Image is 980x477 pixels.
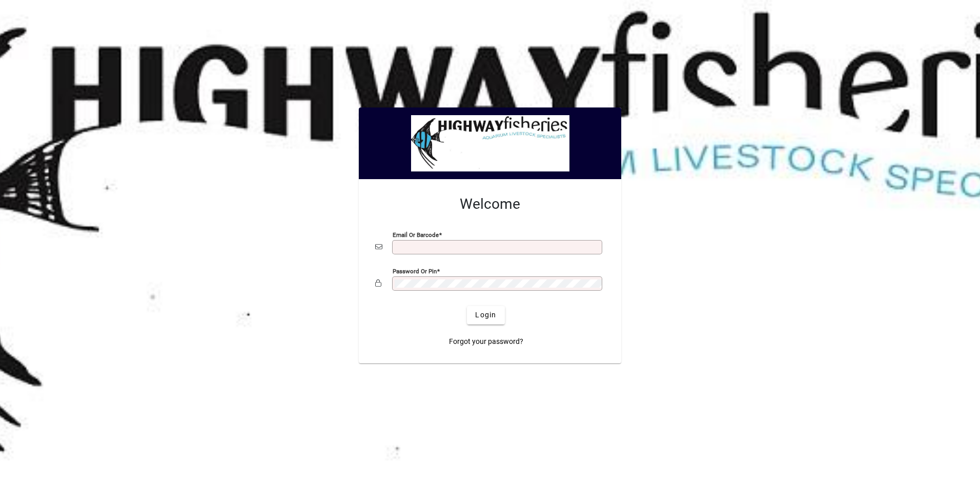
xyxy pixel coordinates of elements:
[467,306,504,324] button: Login
[393,267,437,274] mat-label: Password or Pin
[393,231,439,238] mat-label: Email or Barcode
[475,310,496,320] span: Login
[375,196,605,213] h2: Welcome
[445,333,527,351] a: Forgot your password?
[449,336,523,347] span: Forgot your password?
